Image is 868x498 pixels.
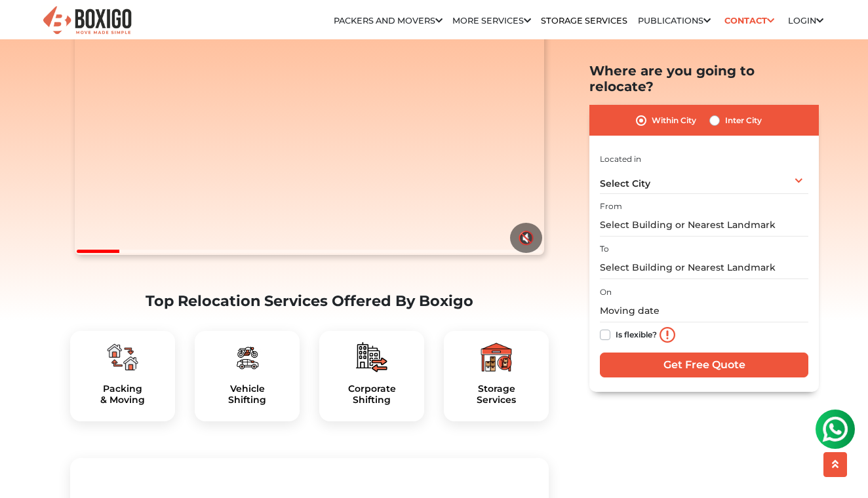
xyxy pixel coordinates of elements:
img: boxigo_packers_and_movers_plan [231,341,263,373]
h5: Vehicle Shifting [205,383,289,406]
h5: Storage Services [454,383,538,406]
a: StorageServices [454,383,538,406]
img: Boxigo [41,5,133,37]
a: Publications [638,16,711,26]
img: boxigo_packers_and_movers_plan [481,341,512,373]
a: Storage Services [541,16,627,26]
a: VehicleShifting [205,383,289,406]
label: On [600,286,612,298]
label: Located in [600,153,641,164]
label: Is flexible? [616,327,657,341]
h2: Top Relocation Services Offered By Boxigo [70,292,549,310]
h5: Packing & Moving [81,383,165,406]
img: whatsapp-icon.svg [13,13,39,39]
input: Get Free Quote [600,353,808,377]
img: boxigo_packers_and_movers_plan [356,341,387,373]
label: Within City [652,113,696,128]
a: Login [788,16,823,26]
label: Inter City [725,113,762,128]
input: Moving date [600,299,808,322]
video: Your browser does not support the video tag. [75,21,543,256]
button: scroll up [823,452,847,477]
input: Select Building or Nearest Landmark [600,214,808,237]
a: CorporateShifting [330,383,414,406]
a: Contact [720,10,778,31]
h2: Where are you going to relocate? [589,63,819,94]
label: From [600,201,622,212]
img: info [660,327,675,343]
a: Packers and Movers [334,16,443,26]
a: Packing& Moving [81,383,165,406]
label: To [600,243,609,255]
a: More services [452,16,531,26]
img: boxigo_packers_and_movers_plan [107,341,138,373]
span: Select City [600,178,650,189]
h5: Corporate Shifting [330,383,414,406]
button: 🔇 [510,223,542,253]
input: Select Building or Nearest Landmark [600,256,808,279]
